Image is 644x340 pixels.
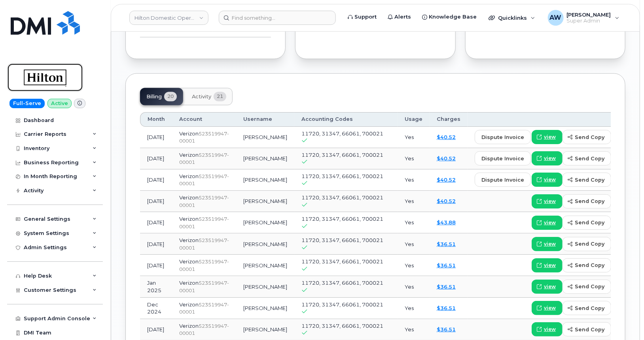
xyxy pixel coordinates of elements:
[179,259,229,272] span: 523519947-00001
[567,11,611,18] span: [PERSON_NAME]
[301,237,383,244] span: 11720, 31347, 66061, 700021
[236,234,294,255] td: [PERSON_NAME]
[544,198,556,205] span: view
[179,302,229,316] span: 523519947-00001
[544,326,556,333] span: view
[532,152,563,166] a: view
[140,127,172,148] td: [DATE]
[301,152,383,158] span: 11720, 31347, 66061, 700021
[563,152,611,166] button: send copy
[219,11,336,25] input: Find something...
[437,134,456,141] a: $40.52
[563,280,611,294] button: send copy
[398,212,430,234] td: Yes
[575,177,604,184] span: send copy
[179,195,229,209] span: 523519947-00001
[575,219,604,227] span: send copy
[179,280,199,286] span: Verizon
[179,259,199,265] span: Verizon
[179,131,199,137] span: Verizon
[575,155,604,163] span: send copy
[236,255,294,276] td: [PERSON_NAME]
[179,216,199,222] span: Verizon
[563,323,611,337] button: send copy
[498,15,527,21] span: Quicklinks
[179,173,199,180] span: Verizon
[398,234,430,255] td: Yes
[140,170,172,191] td: [DATE]
[437,177,456,183] a: $40.52
[481,134,524,141] span: dispute invoice
[236,191,294,212] td: [PERSON_NAME]
[236,127,294,148] td: [PERSON_NAME]
[294,113,398,127] th: Accounting Codes
[179,323,229,337] span: 523519947-00001
[179,174,229,187] span: 523519947-00001
[544,134,556,141] span: view
[179,238,229,251] span: 523519947-00001
[301,302,383,308] span: 11720, 31347, 66061, 700021
[140,276,172,298] td: Jan 2025
[382,9,417,25] a: Alerts
[532,195,563,209] a: view
[398,113,430,127] th: Usage
[354,13,377,21] span: Support
[437,241,456,248] a: $36.51
[544,155,556,162] span: view
[398,298,430,319] td: Yes
[214,92,226,101] span: 21
[236,298,294,319] td: [PERSON_NAME]
[301,323,383,329] span: 11720, 31347, 66061, 700021
[563,301,611,316] button: send copy
[563,259,611,273] button: send copy
[236,212,294,234] td: [PERSON_NAME]
[544,284,556,291] span: view
[437,220,456,226] a: $43.88
[544,177,556,184] span: view
[532,130,563,145] a: view
[429,13,477,21] span: Knowledge Base
[179,280,229,294] span: 523519947-00001
[544,305,556,312] span: view
[563,173,611,187] button: send copy
[481,155,524,163] span: dispute invoice
[179,237,199,244] span: Verizon
[610,306,638,334] iframe: Messenger Launcher
[575,326,604,334] span: send copy
[575,262,604,269] span: send copy
[475,130,531,145] button: dispute invoice
[192,94,211,100] span: Activity
[475,173,531,187] button: dispute invoice
[575,305,604,312] span: send copy
[398,276,430,298] td: Yes
[475,152,531,166] button: dispute invoice
[301,173,383,180] span: 11720, 31347, 66061, 700021
[417,9,482,25] a: Knowledge Base
[575,198,604,205] span: send copy
[550,13,562,23] span: AW
[179,152,229,166] span: 523519947-00001
[140,113,172,127] th: Month
[437,156,456,162] a: $40.52
[532,216,563,230] a: view
[179,195,199,201] span: Verizon
[563,237,611,252] button: send copy
[179,152,199,158] span: Verizon
[544,220,556,227] span: view
[301,131,383,137] span: 11720, 31347, 66061, 700021
[563,195,611,209] button: send copy
[179,323,199,329] span: Verizon
[544,262,556,269] span: view
[483,10,541,26] div: Quicklinks
[140,191,172,212] td: [DATE]
[301,216,383,222] span: 11720, 31347, 66061, 700021
[542,10,625,26] div: Alyssa Wagner
[236,276,294,298] td: [PERSON_NAME]
[236,170,294,191] td: [PERSON_NAME]
[140,148,172,170] td: [DATE]
[179,131,229,145] span: 523519947-00001
[301,280,383,286] span: 11720, 31347, 66061, 700021
[179,216,229,230] span: 523519947-00001
[140,298,172,319] td: Dec 2024
[532,173,563,187] a: view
